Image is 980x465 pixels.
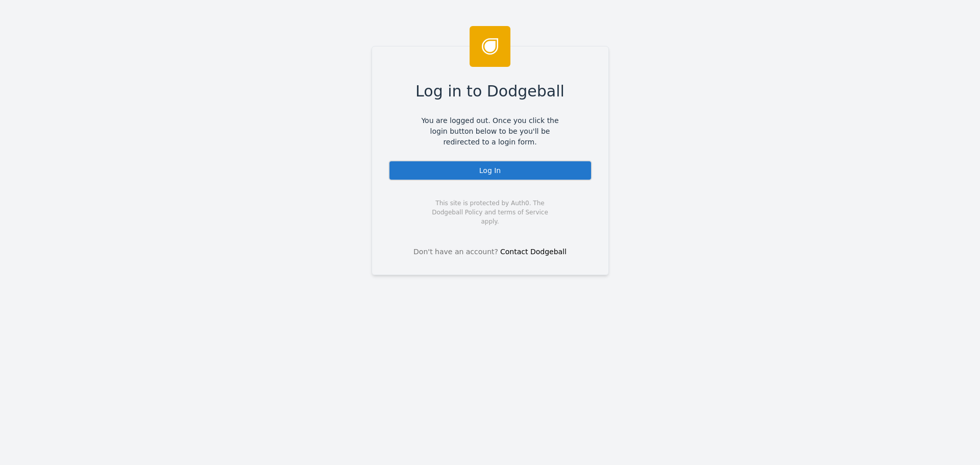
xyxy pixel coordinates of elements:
a: Contact Dodgeball [500,248,567,256]
span: This site is protected by Auth0. The Dodgeball Policy and terms of Service apply. [423,199,557,226]
div: Log In [388,160,592,181]
span: Log in to Dodgeball [415,80,565,103]
span: Don't have an account? [413,247,498,257]
span: You are logged out. Once you click the login button below to be you'll be redirected to a login f... [414,115,567,148]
